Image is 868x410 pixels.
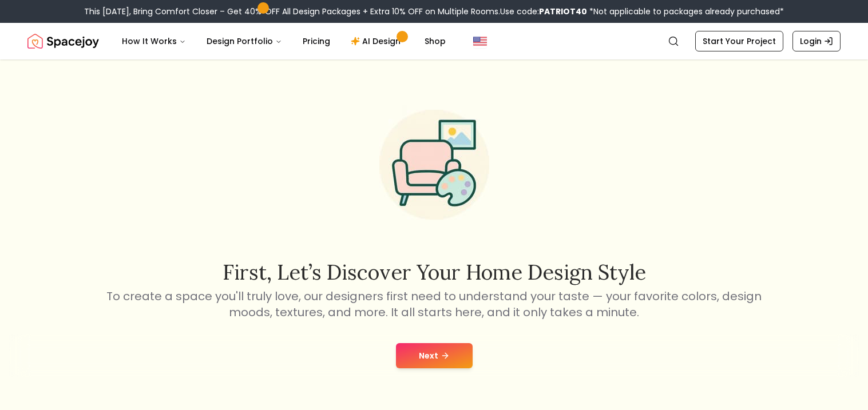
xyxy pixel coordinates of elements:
[105,261,764,284] h2: First, let’s discover your home design style
[113,30,455,53] nav: Main
[361,91,508,238] img: Start Style Quiz Illustration
[500,6,587,17] span: Use code:
[792,31,841,51] a: Login
[396,343,473,368] button: Next
[84,6,784,17] div: This [DATE], Bring Comfort Closer – Get 40% OFF All Design Packages + Extra 10% OFF on Multiple R...
[415,30,455,53] a: Shop
[113,30,195,53] button: How It Works
[294,30,339,53] a: Pricing
[197,30,291,53] button: Design Portfolio
[27,30,99,53] img: Spacejoy Logo
[27,23,841,59] nav: Global
[27,30,99,53] a: Spacejoy
[587,6,784,17] span: *Not applicable to packages already purchased*
[342,30,413,53] a: AI Design
[539,6,587,17] b: PATRIOT40
[473,34,487,48] img: United States
[695,31,783,51] a: Start Your Project
[105,288,764,320] p: To create a space you'll truly love, our designers first need to understand your taste — your fav...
